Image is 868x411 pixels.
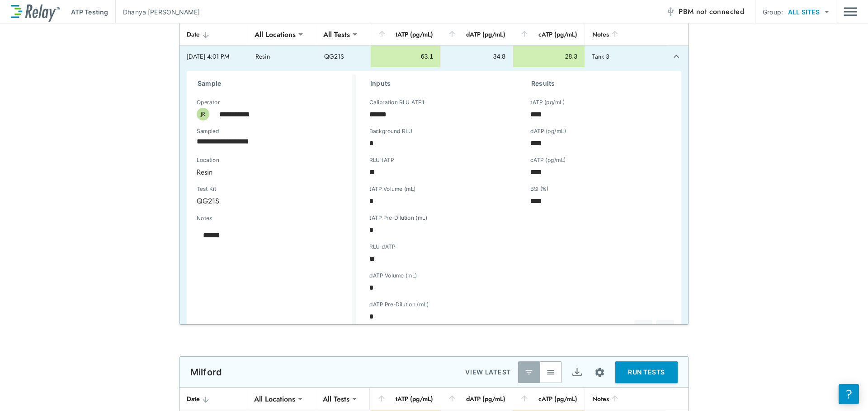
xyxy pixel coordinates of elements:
label: dATP Volume (mL) [369,272,417,279]
td: QG21S [317,46,370,67]
div: dATP (pg/mL) [448,393,505,404]
label: RLU tATP [369,157,394,163]
p: Dhanya [PERSON_NAME] [123,7,200,17]
th: Date [179,23,248,46]
p: Group: [763,7,783,17]
button: Main menu [844,3,857,20]
div: 34.8 [448,52,505,61]
label: Notes [197,215,212,222]
div: Notes [592,29,659,40]
div: All Locations [248,390,302,408]
div: Notes [592,393,659,404]
label: Location [197,157,311,163]
label: Sampled [197,128,219,134]
label: cATP (pg/mL) [530,157,566,163]
button: Edit test [656,320,674,338]
iframe: Resource center [839,384,859,404]
img: View All [546,368,555,377]
p: VIEW LATEST [465,367,511,378]
img: Export Icon [571,367,583,378]
div: Resin [190,163,343,181]
img: Offline Icon [666,7,675,16]
div: QG21S [190,192,282,210]
h3: Results [531,78,670,89]
div: JR [197,108,209,120]
label: Calibration RLU ATP1 [369,99,424,106]
h3: Sample [198,78,352,89]
span: PBM [679,5,744,18]
img: Drawer Icon [844,3,857,20]
button: expand row [669,49,684,64]
button: RUN TESTS [615,361,678,383]
img: Settings Icon [594,367,605,378]
span: not connected [696,6,744,17]
img: LuminUltra Relay [11,2,60,22]
div: tATP (pg/mL) [377,29,434,40]
div: 63.1 [378,52,434,61]
label: dATP Pre-Dilution (mL) [369,301,429,308]
label: Test Kit [197,186,265,192]
img: Latest [524,368,533,377]
th: Date [179,388,248,410]
button: PBM not connected [662,3,748,21]
div: cATP (pg/mL) [520,29,577,40]
label: tATP (pg/mL) [530,99,565,106]
div: All Tests [317,25,356,43]
input: Choose date, selected date is Jul 2, 2025 [190,132,337,150]
td: Tank 3 [585,46,666,67]
p: ATP Testing [71,7,108,17]
label: dATP (pg/mL) [530,128,566,134]
div: [DATE] 4:01 PM [187,52,241,61]
label: tATP Pre-Dilution (mL) [369,215,427,221]
p: Milford [190,367,222,378]
div: 28.3 [520,52,577,61]
div: cATP (pg/mL) [520,393,577,404]
label: BSI (%) [530,186,549,192]
button: Site setup [588,360,612,384]
button: Export [566,361,588,383]
div: tATP (pg/mL) [377,393,433,404]
label: Operator [197,99,220,106]
h3: Inputs [370,78,509,89]
div: All Tests [316,390,356,408]
label: RLU dATP [369,244,395,250]
label: tATP Volume (mL) [369,186,416,192]
div: dATP (pg/mL) [448,29,505,40]
div: All Locations [248,25,302,43]
button: Delete [634,320,652,338]
td: Resin [248,46,317,67]
label: Background RLU [369,128,412,134]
